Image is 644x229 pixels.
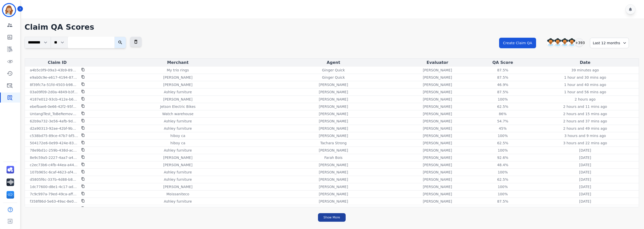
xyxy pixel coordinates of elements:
div: 62.5% [491,104,514,109]
div: 100% [491,192,514,197]
p: [PERSON_NAME] [423,184,452,189]
p: Ashley furniture [164,148,192,153]
div: 87.5% [491,68,514,73]
p: [DATE] [579,184,591,189]
p: [DATE] [579,148,591,153]
p: [PERSON_NAME] [319,192,348,197]
div: 48.4% [491,162,514,167]
p: [PERSON_NAME] [319,104,348,109]
p: c2ec73b6-c4fb-44ea-a441-bad47e2e64c7 [30,162,78,167]
p: [PERSON_NAME] [163,82,192,87]
p: Ashley furniture [164,89,192,95]
p: Farah Bois [324,155,342,160]
p: 5449b3dd-91a7-43b1-85df-fab6e514bca5 [30,206,78,211]
p: 3 hours and 22 mins ago [563,141,607,146]
p: [PERSON_NAME] [423,148,452,153]
p: Ashley furniture [164,177,192,182]
p: Jetson Electric Bikes [160,104,196,109]
div: Last 12 months [590,38,629,48]
p: [DATE] [579,155,591,160]
h1: Claim QA Scores [25,23,639,32]
p: [PERSON_NAME] [163,162,192,167]
p: [PERSON_NAME] [423,111,452,116]
p: Ashley furniture [164,119,192,124]
div: 92.6% [491,155,514,160]
p: a4b5c0f9-09a3-43b9-8954-839249add403 [30,68,78,73]
p: [PERSON_NAME] [319,126,348,131]
p: [DATE] [579,206,591,211]
div: Claim ID [26,60,89,66]
div: Date [533,60,638,66]
p: [PERSON_NAME] [423,206,452,211]
p: [DATE] [579,199,591,204]
div: 100% [491,148,514,153]
p: [PERSON_NAME] [319,162,348,167]
p: [DATE] [579,177,591,182]
p: [PERSON_NAME] [423,82,452,87]
p: d2a90313-92ae-42bf-9b0f-6476994186b1 [30,126,78,131]
div: +393 [575,38,583,47]
p: 7c9c997a-79ed-49ca-aff4-79fa347dd423 [30,192,78,197]
p: 107b965c-6caf-4623-af44-c363844841a2 [30,170,78,175]
p: Ginger Quick [322,68,345,73]
div: 45% [491,126,514,131]
p: [PERSON_NAME] [423,170,452,175]
p: Ginger Quick [322,75,345,80]
p: [PERSON_NAME] [163,155,192,160]
p: 78e9bd1c-259b-438d-ac8d-e998966eceac [30,148,78,153]
p: Ashley furniture [164,170,192,175]
div: 46.9% [491,82,514,87]
div: 87.5% [491,75,514,80]
p: [PERSON_NAME] [319,82,348,87]
p: [PERSON_NAME] [423,75,452,80]
div: 100% [491,170,514,175]
p: f358f86d-5e63-49ac-8e0e-848ffb51c150 [30,199,78,204]
p: [PERSON_NAME] [319,148,348,153]
p: Ashley furniture [164,126,192,131]
p: Adorama abs [166,206,190,211]
p: e9ab0c9e-e617-4194-87a8-6b77dd8e09ac [30,75,78,80]
div: 100% [491,206,514,211]
p: [DATE] [579,162,591,167]
p: [PERSON_NAME] [319,206,348,211]
p: [PERSON_NAME] [423,141,452,146]
p: [PERSON_NAME] [319,111,348,116]
div: 87.5% [491,199,514,204]
p: 1 hour and 30 mins ago [564,75,606,80]
p: [DATE] [579,170,591,175]
p: [PERSON_NAME] [319,170,348,175]
p: 3 hours and 9 mins ago [564,133,606,138]
div: 62.5% [491,177,514,182]
p: [PERSON_NAME] [423,199,452,204]
p: 2 hours and 49 mins ago [563,126,607,131]
p: [PERSON_NAME] [163,184,192,189]
div: 86% [491,111,514,116]
p: 62b9a732-3e56-4afb-9d74-e68d6ee3b79f [30,119,78,124]
p: 1 hour and 56 mins ago [564,89,606,95]
div: 62.5% [491,141,514,146]
p: [PERSON_NAME] [319,119,348,124]
p: 2 hours and 11 mins ago [563,104,607,109]
p: [PERSON_NAME] [423,155,452,160]
p: [PERSON_NAME] [423,89,452,95]
div: 87.5% [491,89,514,95]
p: [PERSON_NAME] [423,192,452,197]
p: 2 hours and 37 mins ago [563,119,607,124]
button: Show More [318,213,346,222]
p: 8f39fc7a-51fd-4503-b984-272a9e95ad8b [30,82,78,87]
p: [PERSON_NAME] [423,162,452,167]
div: 100% [491,133,514,138]
p: Watch warehouse [162,111,193,116]
div: Evaluator [402,60,473,66]
p: [PERSON_NAME] [423,126,452,131]
p: 2 hours ago [575,97,595,102]
p: 504172e6-0e99-424e-8367-44d73097e9d3 [30,141,78,146]
p: [PERSON_NAME] [319,97,348,102]
p: 8e9c59a5-2227-4aa7-a435-426e7fdb057e [30,155,78,160]
div: 100% [491,97,514,102]
p: Tachara Strong [320,141,347,146]
div: Agent [267,60,400,66]
p: 1 hour and 40 mins ago [564,82,606,87]
p: [PERSON_NAME] [319,199,348,204]
p: [PERSON_NAME] [319,184,348,189]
